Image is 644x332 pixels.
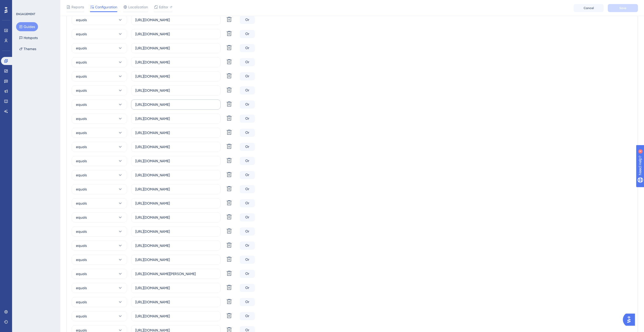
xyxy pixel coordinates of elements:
[240,143,255,151] div: Or
[72,283,127,293] button: equals
[72,297,127,307] button: equals
[76,59,87,65] span: equals
[240,171,255,179] div: Or
[135,88,216,93] input: yourwebsite.com/path
[76,214,87,220] span: equals
[135,243,216,248] input: yourwebsite.com/path
[135,299,216,305] input: yourwebsite.com/path
[16,33,41,42] button: Hotspots
[159,4,168,10] span: Editor
[240,115,255,123] div: Or
[135,59,216,65] input: yourwebsite.com/path
[135,257,216,262] input: yourwebsite.com/path
[76,45,87,51] span: equals
[135,229,216,234] input: yourwebsite.com/path
[76,31,87,37] span: equals
[135,201,216,206] input: yourwebsite.com/path
[76,228,87,235] span: equals
[72,226,127,237] button: equals
[72,29,127,39] button: equals
[240,270,255,278] div: Or
[72,212,127,222] button: equals
[72,269,127,279] button: equals
[240,199,255,207] div: Or
[135,31,216,37] input: yourwebsite.com/path
[240,129,255,137] div: Or
[76,73,87,79] span: equals
[240,101,255,109] div: Or
[76,17,87,23] span: equals
[76,186,87,192] span: equals
[12,1,31,7] span: Need Help?
[72,198,127,208] button: equals
[608,4,638,12] button: Save
[574,4,604,12] button: Cancel
[72,43,127,53] button: equals
[135,17,216,23] input: yourwebsite.com/path
[72,142,127,152] button: equals
[135,215,216,220] input: yourwebsite.com/path
[240,185,255,193] div: Or
[623,312,638,327] iframe: UserGuiding AI Assistant Launcher
[619,6,626,10] span: Save
[76,313,87,319] span: equals
[76,144,87,150] span: equals
[76,243,87,249] span: equals
[76,158,87,164] span: equals
[240,58,255,66] div: Or
[76,130,87,136] span: equals
[240,213,255,221] div: Or
[76,102,87,108] span: equals
[76,172,87,178] span: equals
[135,116,216,121] input: yourwebsite.com/path
[135,158,216,164] input: yourwebsite.com/path
[72,311,127,321] button: equals
[76,200,87,206] span: equals
[240,86,255,94] div: Or
[76,271,87,277] span: equals
[95,4,117,10] span: Configuration
[584,6,594,10] span: Cancel
[135,144,216,150] input: yourwebsite.com/path
[135,172,216,178] input: yourwebsite.com/path
[76,285,87,291] span: equals
[72,255,127,265] button: equals
[135,285,216,291] input: yourwebsite.com/path
[72,71,127,81] button: equals
[76,257,87,263] span: equals
[240,312,255,320] div: Or
[71,4,84,10] span: Reports
[128,4,148,10] span: Localization
[240,72,255,80] div: Or
[76,299,87,305] span: equals
[240,284,255,292] div: Or
[135,130,216,136] input: yourwebsite.com/path
[240,256,255,264] div: Or
[72,15,127,25] button: equals
[240,298,255,306] div: Or
[72,57,127,67] button: equals
[72,128,127,138] button: equals
[240,227,255,236] div: Or
[16,12,35,16] div: ENGAGEMENT
[240,157,255,165] div: Or
[135,186,216,192] input: yourwebsite.com/path
[72,184,127,194] button: equals
[135,74,216,79] input: yourwebsite.com/path
[72,99,127,110] button: equals
[240,242,255,250] div: Or
[72,156,127,166] button: equals
[240,30,255,38] div: Or
[72,114,127,124] button: equals
[72,170,127,180] button: equals
[16,44,39,53] button: Themes
[76,116,87,122] span: equals
[72,241,127,251] button: equals
[76,87,87,93] span: equals
[72,85,127,95] button: equals
[135,271,216,277] input: yourwebsite.com/path
[135,313,216,319] input: yourwebsite.com/path
[240,44,255,52] div: Or
[35,3,36,7] div: 4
